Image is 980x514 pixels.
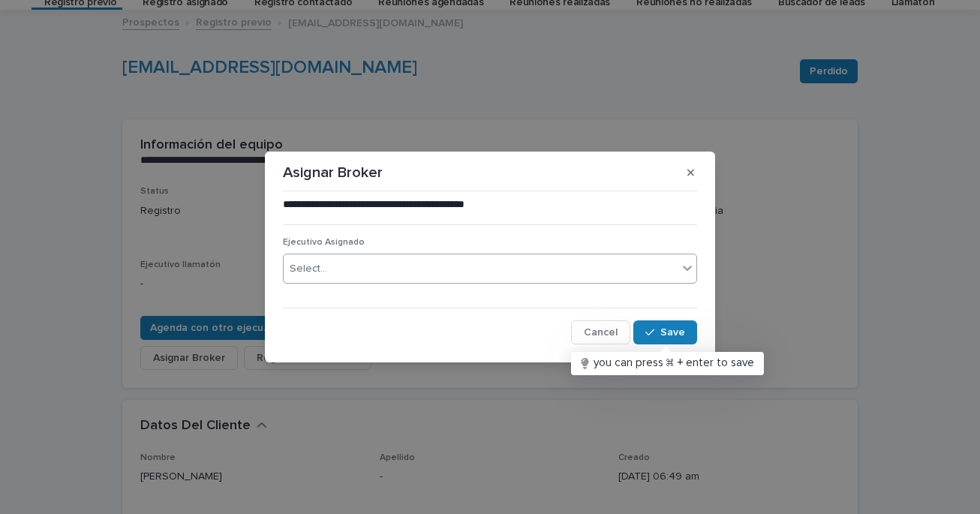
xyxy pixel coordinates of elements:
[283,164,383,182] p: Asignar Broker
[660,327,685,338] span: Save
[584,327,618,338] span: Cancel
[633,320,697,344] button: Save
[283,238,365,247] span: Ejecutivo Asignado
[571,320,630,344] button: Cancel
[290,261,327,277] div: Select...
